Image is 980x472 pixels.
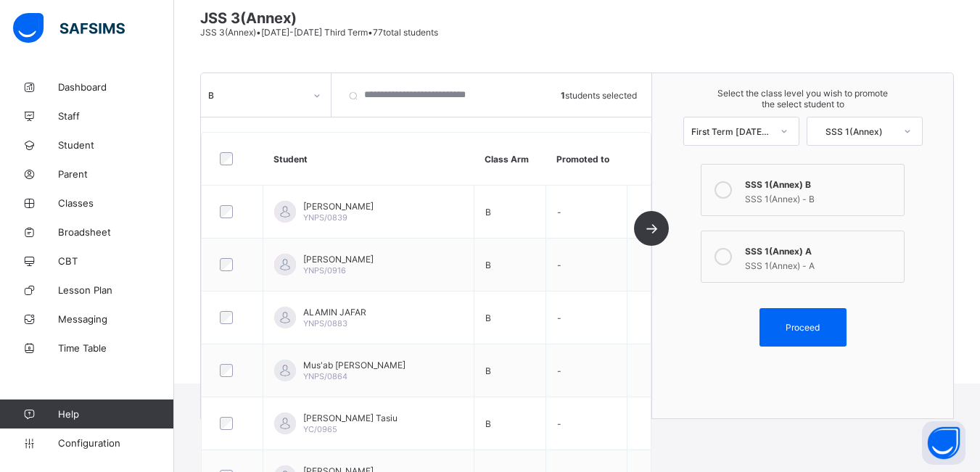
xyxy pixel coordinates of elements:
span: - [557,365,561,376]
span: Time Table [58,342,174,354]
span: Classes [58,197,174,209]
span: B [485,312,491,323]
div: B [208,90,305,101]
span: Student [58,139,174,151]
span: students selected [561,90,637,101]
span: JSS 3(Annex) • [DATE]-[DATE] Third Term • 77 total students [200,27,438,38]
img: safsims [13,13,125,44]
span: - [557,207,561,218]
span: Dashboard [58,81,174,93]
span: [PERSON_NAME] Tasiu [303,413,398,423]
span: Help [58,408,173,420]
div: SSS 1(Annex) B [745,175,896,190]
span: Staff [58,110,174,122]
span: - [557,260,561,270]
span: Broadsheet [58,226,174,238]
span: Proceed [786,322,820,333]
th: Promoted to [545,133,627,186]
span: JSS 3(Annex) [200,9,954,27]
span: ALAMIN JAFAR [303,307,366,318]
span: Configuration [58,437,173,449]
button: Open asap [922,421,965,465]
span: YNPS/0839 [303,212,347,223]
div: SSS 1(Annex) [815,126,894,137]
span: YC/0965 [303,424,337,434]
b: 1 [561,90,565,101]
span: Mus'ab [PERSON_NAME] [303,360,405,370]
span: [PERSON_NAME] [303,201,374,212]
div: SSS 1(Annex) - A [745,257,896,271]
th: Student [263,133,474,186]
span: Parent [58,168,174,180]
span: YNPS/0883 [303,318,347,328]
th: Class Arm [474,133,545,186]
span: YNPS/0864 [303,371,347,381]
span: YNPS/0916 [303,265,346,276]
span: CBT [58,255,174,267]
div: First Term [DATE]-[DATE] [691,126,771,137]
span: B [485,260,491,270]
span: B [485,365,491,376]
span: [PERSON_NAME] [303,254,374,265]
span: Lesson Plan [58,284,174,296]
span: Select the class level you wish to promote the select student to [667,88,939,109]
div: SSS 1(Annex) A [745,242,896,257]
span: - [557,418,561,429]
span: Messaging [58,313,174,325]
div: SSS 1(Annex) - B [745,190,896,204]
span: B [485,418,491,429]
span: B [485,207,491,218]
span: - [557,312,561,323]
